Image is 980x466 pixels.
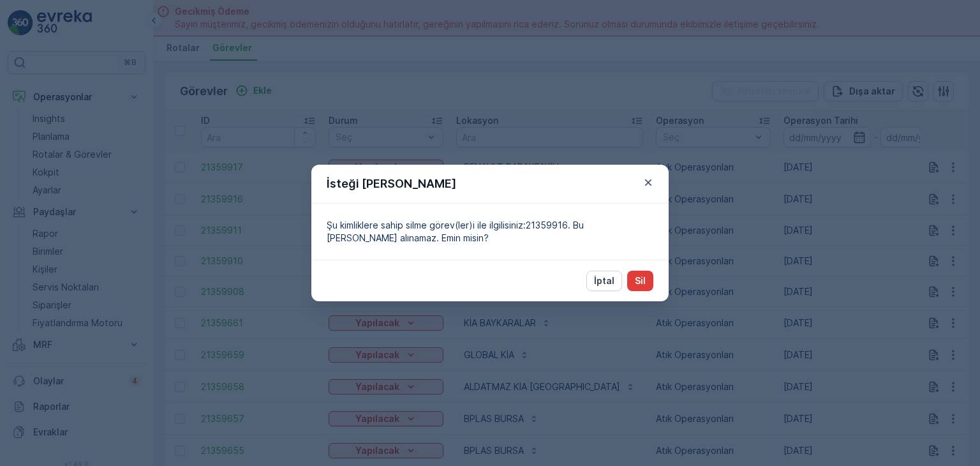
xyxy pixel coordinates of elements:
[594,274,614,287] p: İptal
[586,271,622,291] button: İptal
[327,219,653,244] p: Şu kimliklere sahip silme görev(ler)i ile ilgilisiniz:21359916. Bu [PERSON_NAME] alınamaz. Emin m...
[627,271,653,291] button: Sil
[327,175,456,193] p: İsteği [PERSON_NAME]
[635,274,646,287] p: Sil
